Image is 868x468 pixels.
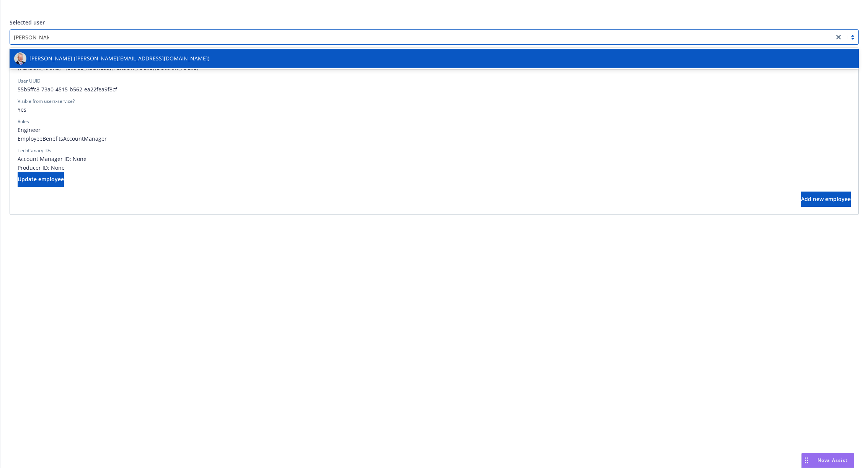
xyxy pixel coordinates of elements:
[801,453,854,468] button: Nova Assist
[18,147,51,154] div: TechCanary IDs
[18,155,851,163] span: Account Manager ID: None
[801,192,851,207] button: Add new employee
[29,54,209,62] span: [PERSON_NAME] ([PERSON_NAME][EMAIL_ADDRESS][DOMAIN_NAME])
[18,172,64,187] button: Update employee
[18,98,75,105] div: Visible from users-service?
[801,195,851,203] span: Add new employee
[18,164,851,172] span: Producer ID: None
[14,52,26,65] img: photo
[817,457,848,463] span: Nova Assist
[18,175,64,183] span: Update employee
[10,19,45,26] span: Selected user
[18,106,851,114] span: Yes
[18,135,851,143] span: EmployeeBenefitsAccountManager
[18,118,29,125] div: Roles
[834,32,843,42] a: close
[18,85,851,93] span: 55b5ffc8-73a0-4515-b562-ea22fea9f8cf
[18,126,851,134] span: Engineer
[18,78,41,84] div: User UUID
[802,453,811,468] div: Drag to move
